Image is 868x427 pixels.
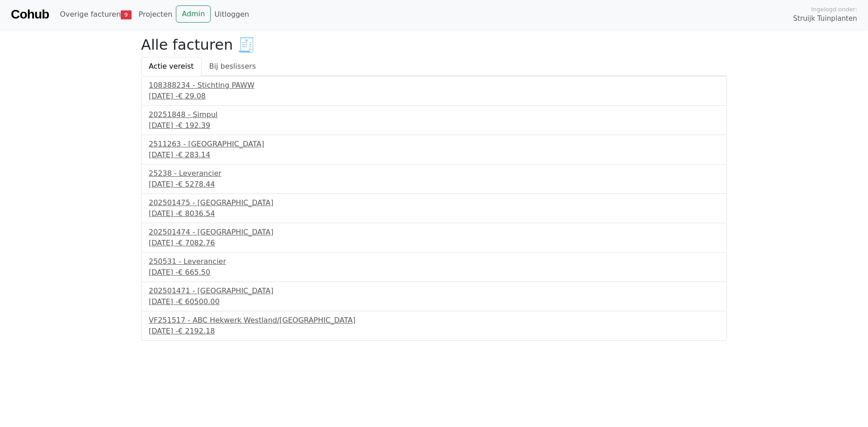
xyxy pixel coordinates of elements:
div: 20251848 - Simpul [149,109,719,120]
div: 108388234 - Stichting PAWW [149,80,719,91]
a: Actie vereist [141,57,202,76]
a: Cohub [11,4,49,25]
div: [DATE] - [149,179,719,190]
a: VF251517 - ABC Hekwerk Westland/[GEOGRAPHIC_DATA][DATE] -€ 2192.18 [149,315,719,337]
div: 25238 - Leverancier [149,168,719,179]
div: 250531 - Leverancier [149,256,719,267]
a: Admin [176,5,211,23]
span: 9 [121,10,131,19]
a: Bij beslissers [202,57,264,76]
span: € 283.14 [178,150,210,159]
span: € 2192.18 [178,327,215,335]
a: 25238 - Leverancier[DATE] -€ 5278.44 [149,168,719,190]
a: 20251848 - Simpul[DATE] -€ 192.39 [149,109,719,131]
a: Overige facturen9 [56,5,135,23]
div: [DATE] - [149,326,719,337]
span: € 60500.00 [178,297,220,306]
div: [DATE] - [149,150,719,160]
div: [DATE] - [149,91,719,102]
div: [DATE] - [149,238,719,249]
a: 202501471 - [GEOGRAPHIC_DATA][DATE] -€ 60500.00 [149,286,719,307]
a: 2511263 - [GEOGRAPHIC_DATA][DATE] -€ 283.14 [149,139,719,160]
div: VF251517 - ABC Hekwerk Westland/[GEOGRAPHIC_DATA] [149,315,719,326]
a: Uitloggen [211,5,253,23]
span: € 5278.44 [178,180,215,188]
span: € 192.39 [178,121,210,130]
a: 202501475 - [GEOGRAPHIC_DATA][DATE] -€ 8036.54 [149,197,719,219]
h2: Alle facturen 🧾 [141,36,727,53]
span: € 7082.76 [178,239,215,247]
div: 202501471 - [GEOGRAPHIC_DATA] [149,286,719,296]
span: € 29.08 [178,92,206,100]
div: [DATE] - [149,208,719,219]
a: 250531 - Leverancier[DATE] -€ 665.50 [149,256,719,278]
span: € 665.50 [178,268,210,277]
a: 202501474 - [GEOGRAPHIC_DATA][DATE] -€ 7082.76 [149,227,719,249]
div: 202501475 - [GEOGRAPHIC_DATA] [149,197,719,208]
div: [DATE] - [149,296,719,307]
a: 108388234 - Stichting PAWW[DATE] -€ 29.08 [149,80,719,102]
div: [DATE] - [149,120,719,131]
a: Projecten [135,5,176,23]
div: 2511263 - [GEOGRAPHIC_DATA] [149,139,719,150]
span: € 8036.54 [178,209,215,218]
div: 202501474 - [GEOGRAPHIC_DATA] [149,227,719,238]
div: [DATE] - [149,267,719,278]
